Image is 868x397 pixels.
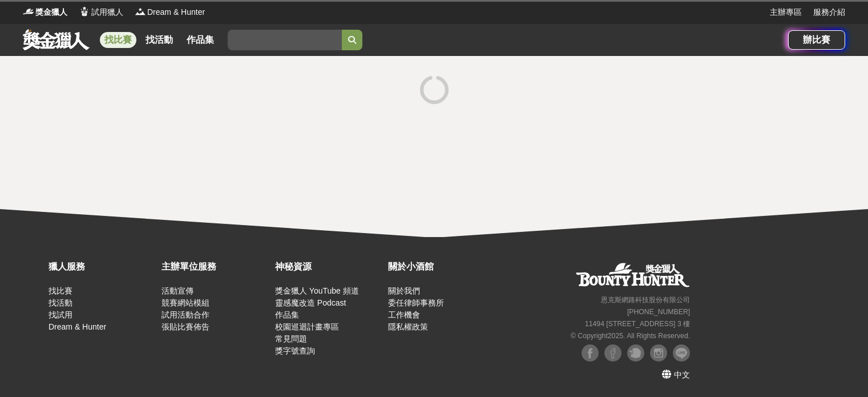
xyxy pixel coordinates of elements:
[388,260,495,274] div: 關於小酒館
[79,6,90,17] img: Logo
[275,334,307,343] a: 常見問題
[673,344,690,362] img: LINE
[388,298,444,307] a: 委任律師事務所
[162,286,193,295] a: 活動宣傳
[141,32,177,48] a: 找活動
[182,32,219,48] a: 作品集
[100,32,136,48] a: 找比賽
[601,296,690,304] small: 恩克斯網路科技股份有限公司
[627,308,690,316] small: [PHONE_NUMBER]
[275,310,299,319] a: 作品集
[275,286,359,295] a: 獎金獵人 YouTube 頻道
[35,6,67,18] span: 獎金獵人
[23,6,34,17] img: Logo
[275,322,339,331] a: 校園巡迴計畫專區
[813,6,845,18] a: 服務介紹
[23,6,67,18] a: Logo獎金獵人
[49,260,156,274] div: 獵人服務
[388,322,428,331] a: 隱私權政策
[674,370,690,379] span: 中文
[135,6,146,17] img: Logo
[79,6,123,18] a: Logo試用獵人
[162,310,209,319] a: 試用活動合作
[147,6,205,18] span: Dream & Hunter
[91,6,123,18] span: 試用獵人
[49,286,72,295] a: 找比賽
[49,310,72,319] a: 找試用
[162,322,209,331] a: 張貼比賽佈告
[571,332,690,340] small: © Copyright 2025 . All Rights Reserved.
[275,260,382,274] div: 神秘資源
[770,6,802,18] a: 主辦專區
[49,322,106,331] a: Dream & Hunter
[162,260,269,274] div: 主辦單位服務
[49,298,72,307] a: 找活動
[275,346,315,355] a: 獎字號查詢
[585,320,690,328] small: 11494 [STREET_ADDRESS] 3 樓
[388,286,420,295] a: 關於我們
[788,30,845,50] a: 辦比賽
[650,344,667,362] img: Instagram
[275,298,346,307] a: 靈感魔改造 Podcast
[582,344,599,362] img: Facebook
[604,344,621,362] img: Facebook
[162,298,209,307] a: 競賽網站模組
[135,6,205,18] a: LogoDream & Hunter
[627,344,644,362] img: Plurk
[388,310,420,319] a: 工作機會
